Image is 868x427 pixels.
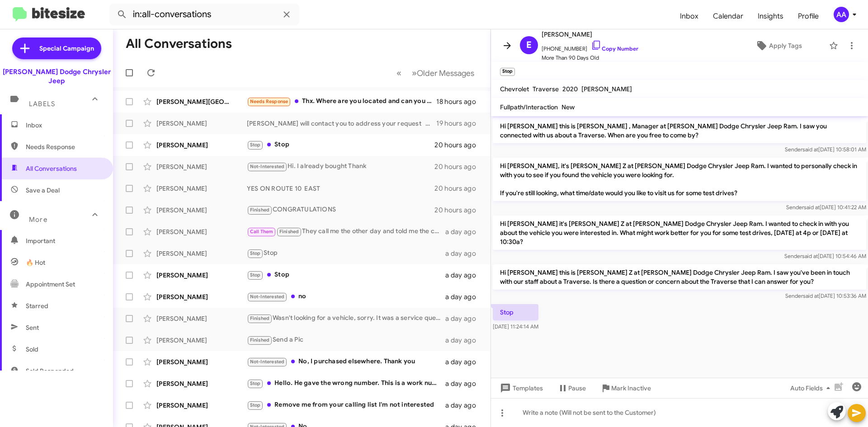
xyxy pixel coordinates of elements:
span: Sender [DATE] 10:58:01 AM [785,146,866,153]
span: Chevrolet [500,85,529,93]
div: a day ago [445,292,483,301]
div: Hi. I already bought Thank [247,161,434,172]
span: New [561,103,575,111]
span: Sender [DATE] 10:53:36 AM [785,292,866,299]
small: Stop [500,68,515,76]
div: [PERSON_NAME] [156,141,247,150]
span: Insights [750,3,791,29]
span: Save a Deal [26,186,60,195]
div: Stop [247,248,445,258]
span: Pause [568,380,586,396]
div: 20 hours ago [434,184,483,193]
span: Traverse [533,85,559,93]
div: Send a Pic [247,335,445,345]
span: 2020 [562,85,578,93]
button: Next [406,64,480,82]
div: Wasn't looking for a vehicle, sorry. It was a service question [247,313,445,324]
div: [PERSON_NAME] [156,314,247,323]
button: Apply Tags [732,38,825,54]
span: Auto Fields [790,380,834,396]
div: [PERSON_NAME] [156,119,247,128]
div: a day ago [445,357,483,366]
span: Older Messages [417,68,474,78]
span: More [29,216,47,224]
span: Needs Response [26,142,103,151]
nav: Page navigation example [392,64,480,82]
div: Hello. He gave the wrong number. This is a work number for [US_STATE][GEOGRAPHIC_DATA] health plu... [247,378,445,389]
div: no [247,291,445,302]
div: [PERSON_NAME] [156,357,247,366]
button: Previous [391,64,407,82]
span: « [396,67,401,79]
div: Stop [247,270,445,280]
p: Stop [493,304,538,320]
a: Special Campaign [12,38,101,59]
span: Inbox [26,121,103,130]
div: [PERSON_NAME] [156,206,247,215]
span: Not-Interested [250,359,285,365]
div: 20 hours ago [434,141,483,150]
div: a day ago [445,249,483,258]
div: 18 hours ago [436,97,483,106]
span: Not-Interested [250,294,285,300]
button: AA [826,7,858,22]
span: [PERSON_NAME] [581,85,632,93]
p: Hi [PERSON_NAME], it's [PERSON_NAME] Z at [PERSON_NAME] Dodge Chrysler Jeep Ram. I wanted to pers... [493,158,866,201]
span: Sent [26,323,39,332]
button: Mark Inactive [593,380,658,396]
div: a day ago [445,336,483,345]
span: said at [804,204,820,211]
span: Finished [250,207,270,213]
span: Apply Tags [769,38,802,54]
div: [PERSON_NAME] [156,162,247,171]
span: [PERSON_NAME] [542,29,638,40]
p: Hi [PERSON_NAME] it's [PERSON_NAME] Z at [PERSON_NAME] Dodge Chrysler Jeep Ram. I wanted to check... [493,216,866,250]
div: Stop [247,140,434,150]
span: Call Them [250,229,274,235]
div: 19 hours ago [436,119,483,128]
span: Not-Interested [250,164,285,169]
div: a day ago [445,271,483,280]
div: a day ago [445,379,483,388]
a: Calendar [706,3,750,29]
div: [PERSON_NAME][GEOGRAPHIC_DATA] [156,97,247,106]
h1: All Conversations [126,37,232,51]
p: Hi [PERSON_NAME] this is [PERSON_NAME] Z at [PERSON_NAME] Dodge Chrysler Jeep Ram. I saw you've b... [493,264,866,290]
button: Auto Fields [783,380,841,396]
span: Appointment Set [26,280,75,289]
div: [PERSON_NAME] [156,227,247,236]
span: Templates [498,380,543,396]
span: Finished [279,229,299,235]
div: 20 hours ago [434,206,483,215]
div: CONGRATULATIONS [247,205,434,215]
span: Inbox [673,3,706,29]
span: Mark Inactive [611,380,651,396]
span: Fullpath/Interaction [500,103,558,111]
span: said at [802,146,818,153]
span: Sender [DATE] 10:54:46 AM [784,253,866,259]
div: [PERSON_NAME] [156,271,247,280]
span: 🔥 Hot [26,258,45,267]
span: E [526,38,532,52]
span: said at [802,253,818,259]
span: Important [26,236,103,245]
a: Copy Number [591,45,638,52]
div: [PERSON_NAME] [156,401,247,410]
span: Labels [29,100,55,108]
span: Sold Responded [26,366,74,375]
div: [PERSON_NAME] [156,379,247,388]
span: Finished [250,337,270,343]
div: [PERSON_NAME] [156,184,247,193]
span: [PHONE_NUMBER] [542,40,638,53]
span: All Conversations [26,164,77,173]
div: AA [834,7,849,22]
div: YES ON ROUTE 10 EAST [247,184,434,193]
button: Pause [550,380,593,396]
a: Profile [791,3,826,29]
div: 20 hours ago [434,162,483,171]
span: » [412,67,417,79]
div: Remove me from your calling list I'm not interested [247,400,445,410]
p: Hi [PERSON_NAME] this is [PERSON_NAME] , Manager at [PERSON_NAME] Dodge Chrysler Jeep Ram. I saw ... [493,118,866,143]
span: Stop [250,250,261,256]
